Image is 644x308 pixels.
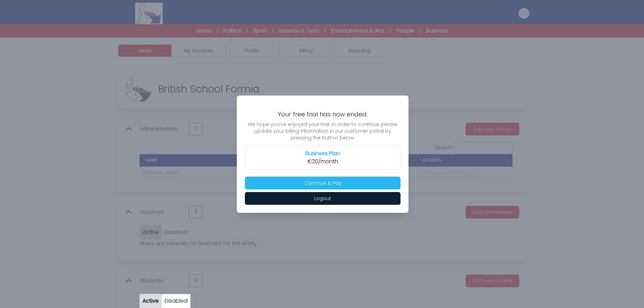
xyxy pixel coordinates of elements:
a: Active [143,297,159,305]
h3: Your free trial has now ended. [245,110,400,118]
h2: Business Plan [249,149,396,158]
a: Continue & Pay [245,179,400,187]
p: €20/month [249,158,396,166]
a: Logout [245,194,400,202]
button: Logout [245,192,400,205]
button: Continue & Pay [245,177,400,189]
p: We hope you've enjoyed your trial. In order to continue, please update your billing information i... [245,121,400,141]
a: Disabled [165,297,187,305]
